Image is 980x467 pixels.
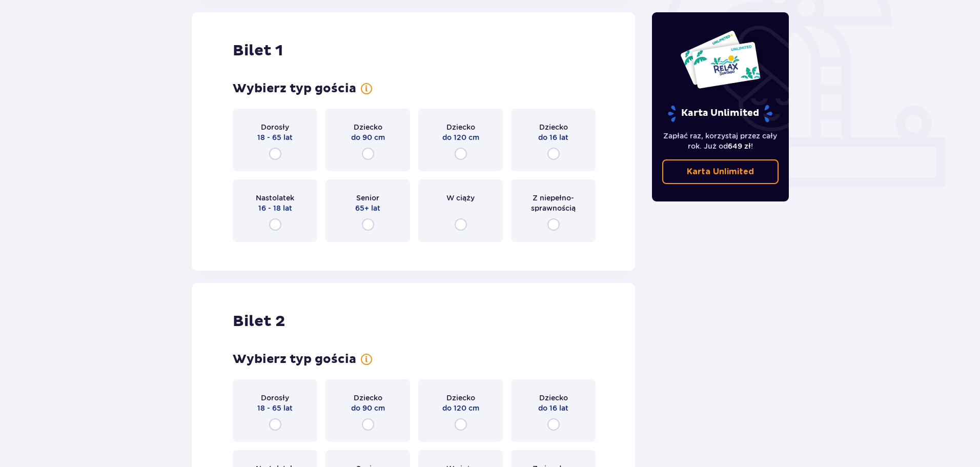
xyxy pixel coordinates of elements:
p: Karta Unlimited [687,166,754,177]
p: Nastolatek [256,193,294,203]
p: 18 - 65 lat [257,403,293,413]
p: W ciąży [446,193,475,203]
p: do 16 lat [538,132,568,143]
p: Bilet 2 [233,312,285,331]
p: Wybierz typ gościa [233,81,356,96]
p: Dziecko [446,122,475,132]
p: Wybierz typ gościa [233,352,356,367]
p: Z niepełno­sprawnością [520,193,586,213]
a: Karta Unlimited [662,159,779,184]
p: do 120 cm [442,132,479,143]
p: Dziecko [446,393,475,403]
p: 16 - 18 lat [258,203,292,213]
p: do 90 cm [351,132,385,143]
p: 65+ lat [355,203,380,213]
p: do 120 cm [442,403,479,413]
p: do 16 lat [538,403,568,413]
p: Karta Unlimited [667,105,773,123]
p: Dziecko [539,393,568,403]
p: Dziecko [539,122,568,132]
p: Senior [356,193,379,203]
p: do 90 cm [351,403,385,413]
span: 649 zł [728,142,751,150]
p: Dorosły [261,393,289,403]
p: Bilet 1 [233,41,283,60]
p: Dziecko [354,122,382,132]
p: Zapłać raz, korzystaj przez cały rok. Już od ! [662,131,779,151]
p: Dorosły [261,122,289,132]
p: 18 - 65 lat [257,132,293,143]
p: Dziecko [354,393,382,403]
